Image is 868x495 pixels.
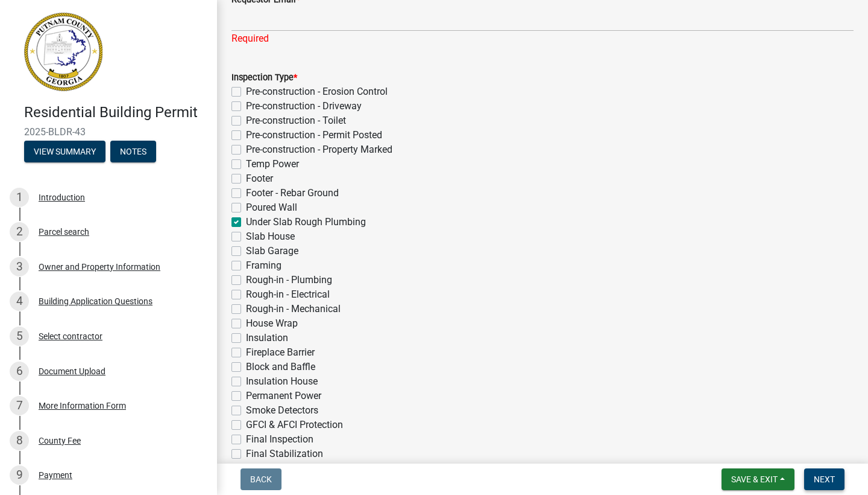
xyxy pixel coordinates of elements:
div: More Information Form [39,401,126,410]
button: Next [804,468,844,490]
label: Insulation House [246,374,318,389]
div: Introduction [39,193,85,202]
div: 5 [10,327,29,346]
span: Save & Exit [731,474,778,484]
wm-modal-confirm: Summary [24,147,105,157]
h4: Residential Building Permit [24,104,207,121]
wm-modal-confirm: Notes [110,147,156,157]
button: View Summary [24,141,105,162]
div: 3 [10,257,29,276]
button: Back [241,468,281,490]
label: Slab House [246,229,295,244]
label: Inspection Type [231,74,297,82]
div: 7 [10,396,29,415]
label: Insulation [246,331,288,345]
div: Document Upload [39,367,105,375]
div: 4 [10,292,29,311]
label: Pre-construction - Driveway [246,99,362,113]
div: 8 [10,431,29,450]
label: Rough-in - Mechanical [246,302,341,316]
button: Save & Exit [722,468,794,490]
label: House Wrap [246,316,298,331]
div: 1 [10,188,29,207]
button: Notes [110,141,156,162]
label: Rough-in - Plumbing [246,273,332,287]
label: Under Slab Rough Plumbing [246,215,366,229]
div: Required [231,31,854,46]
div: 2 [10,222,29,241]
div: Select contractor [39,332,102,340]
label: Pre-construction - Erosion Control [246,85,388,99]
label: Pre-construction - Permit Posted [246,128,382,142]
div: County Fee [39,436,81,445]
label: Framing [246,258,281,273]
label: Rough-in - Electrical [246,287,330,302]
label: GFCI & AFCI Protection [246,418,343,432]
label: Slab Garage [246,244,298,258]
label: Permanent Power [246,389,321,403]
div: Owner and Property Information [39,263,160,271]
div: 6 [10,362,29,381]
img: Putnam County, Georgia [24,13,102,91]
label: Fireplace Barrier [246,345,315,360]
label: Temp Power [246,157,299,171]
label: Footer - Rebar Ground [246,186,339,200]
div: 9 [10,465,29,485]
label: Smoke Detectors [246,403,318,418]
label: Pre-construction - Property Marked [246,142,392,157]
span: Next [814,474,835,484]
div: Payment [39,471,72,479]
div: Parcel search [39,228,89,236]
span: 2025-BLDR-43 [24,126,193,138]
label: Pre-construction - Toilet [246,113,346,128]
label: Final Stabilization [246,447,323,461]
span: Back [250,474,272,484]
div: Building Application Questions [39,297,153,305]
label: Block and Baffle [246,360,315,374]
label: Footer [246,171,273,186]
label: Poured Wall [246,200,297,215]
label: Final Inspection [246,432,313,447]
